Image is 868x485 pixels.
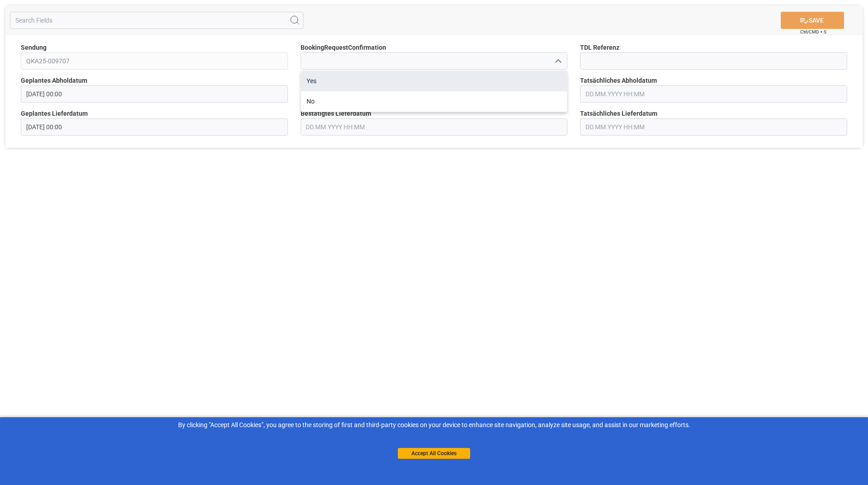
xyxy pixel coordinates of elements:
[398,448,470,459] button: Accept All Cookies
[580,109,657,118] span: Tatsächliches Lieferdatum
[21,118,288,136] input: DD.MM.YYYY HH:MM
[301,71,567,91] div: Yes
[580,118,847,136] input: DD.MM.YYYY HH:MM
[800,28,826,35] span: Ctrl/CMD + S
[301,43,386,52] span: BookingRequestConfirmation
[21,85,288,103] input: DD.MM.YYYY HH:MM
[301,109,371,118] span: Bestätigtes Lieferdatum
[580,85,847,103] input: DD.MM.YYYY HH:MM
[301,91,567,112] div: No
[21,43,47,52] span: Sendung
[21,109,88,118] span: Geplantes Lieferdatum
[580,76,657,85] span: Tatsächliches Abholdatum
[781,12,844,29] button: SAVE
[6,420,862,430] div: By clicking "Accept All Cookies”, you agree to the storing of first and third-party cookies on yo...
[21,76,87,85] span: Geplantes Abholdatum
[580,43,619,52] span: TDL Referenz
[10,12,303,29] input: Search Fields
[551,54,564,68] button: close menu
[301,118,568,136] input: DD.MM.YYYY HH:MM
